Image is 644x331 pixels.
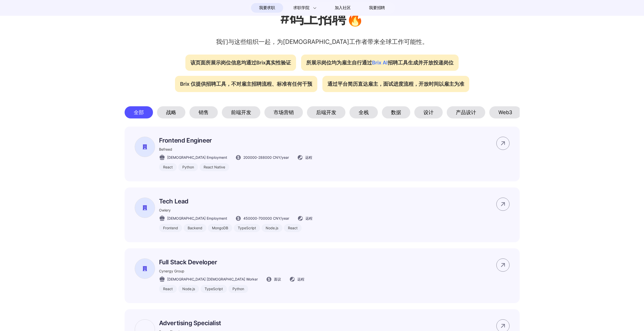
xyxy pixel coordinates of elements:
div: 全栈 [349,106,378,118]
div: 销售 [189,106,218,118]
span: 远程 [305,216,313,221]
div: Brix 仅提供招聘工具，不对雇主招聘流程、标准有任何干预 [175,76,317,92]
span: Befreed [159,147,172,151]
p: Tech Lead [159,198,313,205]
p: Full Stack Developer [159,258,304,266]
span: Cynergy Group [159,269,184,273]
span: 我要招聘 [369,5,385,11]
div: 全部 [125,106,153,118]
div: Frontend [159,224,182,232]
div: React [284,224,302,232]
span: [DEMOGRAPHIC_DATA] Employment [167,155,227,160]
div: TypeScript [201,285,227,293]
span: 远程 [305,155,312,160]
span: [DEMOGRAPHIC_DATA] Employment [167,216,227,221]
div: 前端开发 [222,106,260,118]
div: Web3 [489,106,521,118]
div: 通过平台简历直达雇主，面试进度流程，开放时间以雇主为准 [322,76,469,92]
span: 450000 - 700000 CNY /year [243,216,289,221]
div: 所展示岗位均为雇主自行通过 招聘工具生成并开放投递岗位 [301,55,459,71]
div: React Native [200,163,229,171]
div: 设计 [414,106,443,118]
div: 市场营销 [264,106,303,118]
div: 后端开发 [307,106,345,118]
div: React [159,163,177,171]
div: 战略 [157,106,185,118]
span: Brix AI [372,60,388,66]
span: 求职学院 [293,5,309,11]
p: Advertising Specialist [159,319,312,327]
div: Python [228,285,248,293]
div: React [159,285,177,293]
div: TypeScript [234,224,260,232]
span: 加入社区 [335,4,351,12]
p: Frontend Engineer [159,137,312,144]
div: Node.js [262,224,282,232]
div: Backend [184,224,206,232]
span: 我要求职 [259,4,275,12]
div: 数据 [382,106,410,118]
span: 面议 [274,276,281,282]
div: 产品设计 [447,106,485,118]
div: Python [178,163,198,171]
div: Node.js [178,285,199,293]
span: [DEMOGRAPHIC_DATA] [DEMOGRAPHIC_DATA] Worker [167,276,258,282]
span: 200000 - 288000 CNY /year [243,155,289,160]
div: 该页面所展示岗位信息均通过Brix真实性验证 [185,55,296,71]
div: MongoDB [208,224,232,232]
span: Owlery [159,208,171,212]
span: 远程 [297,276,304,282]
